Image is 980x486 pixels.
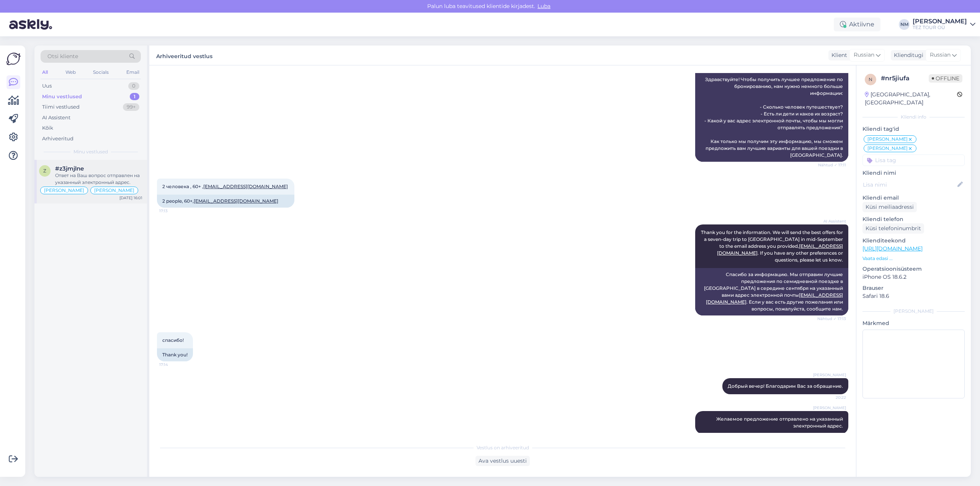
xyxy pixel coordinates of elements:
label: Arhiveeritud vestlus [156,50,212,60]
div: NM [899,19,910,30]
a: [EMAIL_ADDRESS][DOMAIN_NAME] [203,184,288,189]
a: [EMAIL_ADDRESS][DOMAIN_NAME] [194,198,278,204]
div: Minu vestlused [42,93,82,101]
span: [PERSON_NAME] [867,137,908,141]
p: Klienditeekond [862,237,965,245]
p: iPhone OS 18.6.2 [862,273,965,281]
p: Kliendi email [862,194,965,202]
span: 17:13 [159,208,188,214]
div: Email [125,67,141,77]
div: Tiimi vestlused [42,103,80,111]
span: Luba [535,3,553,10]
div: 99+ [123,103,139,111]
div: 2 people, 60+, [157,195,294,208]
span: Nähtud ✓ 17:11 [817,162,846,168]
div: Kliendi info [862,114,965,120]
span: Russian [930,51,951,59]
span: #z3jmjlne [55,165,84,172]
div: Ответ на Ваш вопрос отправлен на указанный электронный адрес. [55,172,142,186]
span: Thank you for the information. We will send the best offers for a seven-day trip to [GEOGRAPHIC_D... [701,229,844,263]
p: Vaata edasi ... [862,255,965,262]
div: Здравствуйте! Чтобы получить лучшее предложение по бронированию, нам нужно немного больше информа... [695,73,848,162]
span: Minu vestlused [73,148,108,155]
div: Web [64,67,77,77]
img: Askly Logo [6,52,21,66]
input: Lisa tag [862,154,965,166]
div: Ava vestlus uuesti [475,456,530,466]
div: TEZ TOUR OÜ [913,24,967,31]
input: Lisa nimi [863,180,956,189]
div: Aktiivne [834,18,880,31]
div: [DATE] 16:01 [119,195,142,201]
span: Offline [929,74,962,83]
a: [URL][DOMAIN_NAME] [862,245,923,252]
div: [PERSON_NAME] [862,308,965,315]
div: 0 [128,82,139,90]
p: Operatsioonisüsteem [862,265,965,273]
span: [PERSON_NAME] [813,405,846,411]
span: [PERSON_NAME] [94,188,134,193]
span: Nähtud ✓ 17:13 [817,316,846,322]
p: Märkmed [862,319,965,327]
div: Klient [828,51,847,59]
p: Safari 18.6 [862,292,965,300]
span: [PERSON_NAME] [867,146,908,151]
span: [PERSON_NAME] [813,372,846,378]
span: Добрый вечер! Благодарим Вас за обращение. [728,383,843,389]
span: 17:14 [159,362,188,367]
span: Otsi kliente [47,52,78,60]
a: [PERSON_NAME]TEZ TOUR OÜ [913,18,975,31]
div: # nr5jiufa [881,74,929,83]
p: Kliendi nimi [862,169,965,177]
div: Küsi telefoninumbrit [862,223,924,234]
div: All [41,67,49,77]
p: Kliendi tag'id [862,125,965,133]
p: Brauser [862,284,965,292]
div: AI Assistent [42,114,70,122]
div: 1 [130,93,139,101]
div: [PERSON_NAME] [913,18,967,24]
span: 20:22 [817,395,846,400]
div: Uus [42,82,52,90]
div: Спасибо за информацию. Мы отправим лучшие предложения по семидневной поездке в [GEOGRAPHIC_DATA] ... [695,268,848,315]
span: AI Assistent [817,218,846,224]
div: Kõik [42,124,53,132]
div: Arhiveeritud [42,135,73,143]
div: [GEOGRAPHIC_DATA], [GEOGRAPHIC_DATA] [865,91,957,107]
div: Socials [91,67,110,77]
div: Küsi meiliaadressi [862,202,917,212]
span: спасибо! [162,337,184,343]
p: Kliendi telefon [862,215,965,223]
span: n [869,76,872,82]
span: Vestlus on arhiveeritud [477,444,529,451]
span: Желаемое предложение отправлено на указанный электронный адрес. [716,416,844,429]
span: 2 человека , 60+ , [162,184,289,189]
span: z [43,168,46,174]
div: Thank you! [157,348,193,361]
div: Klienditugi [891,51,923,59]
span: [PERSON_NAME] [44,188,84,193]
span: Russian [854,51,874,59]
